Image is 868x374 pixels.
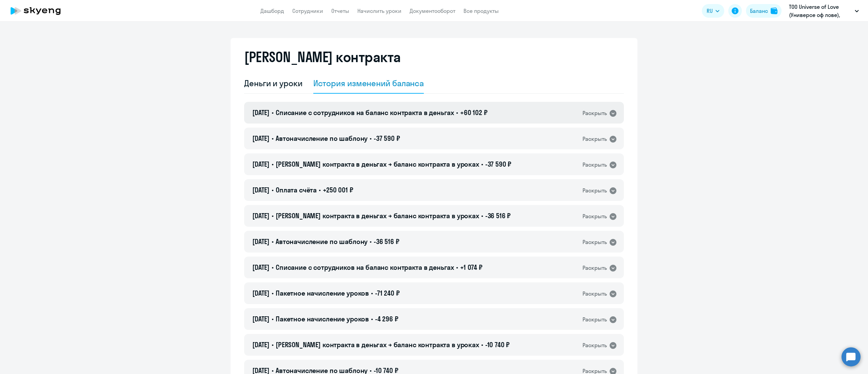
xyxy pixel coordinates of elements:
a: Сотрудники [292,7,323,14]
span: • [272,237,274,246]
span: [DATE] [252,315,270,323]
span: [DATE] [252,263,270,272]
span: Пакетное начисление уроков [276,315,369,323]
a: Отчеты [331,7,349,14]
div: История изменений баланса [313,78,424,89]
span: -37 590 ₽ [485,160,512,168]
div: Раскрыть [583,186,607,195]
span: +60 102 ₽ [460,108,488,117]
span: [PERSON_NAME] контракта в деньгах → баланс контракта в уроках [276,211,479,220]
span: RU [707,7,713,15]
span: • [272,108,274,117]
span: [PERSON_NAME] контракта в деньгах → баланс контракта в уроках [276,340,479,349]
div: Раскрыть [583,109,607,117]
span: • [272,160,274,168]
span: [PERSON_NAME] контракта в деньгах → баланс контракта в уроках [276,160,479,168]
a: Дашборд [260,7,284,14]
span: Оплата счёта [276,186,317,194]
div: Раскрыть [583,264,607,272]
span: -4 296 ₽ [375,315,398,323]
a: Все продукты [463,7,499,14]
span: Автоначисление по шаблону [276,237,368,246]
span: • [371,289,373,297]
span: [DATE] [252,108,270,117]
div: Раскрыть [583,212,607,221]
span: [DATE] [252,237,270,246]
img: balance [771,7,777,14]
div: Деньги и уроки [244,78,302,89]
span: Автоначисление по шаблону [276,134,368,143]
span: -71 240 ₽ [375,289,400,297]
span: Пакетное начисление уроков [276,289,369,297]
span: +250 001 ₽ [323,186,353,194]
button: ТОО Universe of Love (Универсе оф лове), Предоплата [786,3,862,19]
button: RU [702,4,724,18]
div: Раскрыть [583,289,607,298]
span: [DATE] [252,186,270,194]
span: • [456,108,458,117]
span: [DATE] [252,160,270,168]
span: Списание с сотрудников на баланс контракта в деньгах [276,263,454,272]
span: [DATE] [252,340,270,349]
div: Раскрыть [583,315,607,324]
span: -36 516 ₽ [485,211,511,220]
span: -10 740 ₽ [485,340,510,349]
a: Документооборот [410,7,455,14]
span: • [370,237,372,246]
span: [DATE] [252,134,270,143]
span: • [371,315,373,323]
span: • [272,134,274,143]
div: Раскрыть [583,161,607,169]
span: • [272,211,274,220]
div: Баланс [750,7,768,15]
span: • [272,340,274,349]
p: ТОО Universe of Love (Универсе оф лове), Предоплата [789,3,852,19]
span: -36 516 ₽ [374,237,399,246]
span: [DATE] [252,211,270,220]
span: • [272,263,274,272]
div: Раскрыть [583,135,607,143]
span: • [272,289,274,297]
span: • [319,186,321,194]
span: • [456,263,458,272]
button: Балансbalance [746,4,782,18]
span: • [370,134,372,143]
span: • [481,340,483,349]
div: Раскрыть [583,238,607,246]
span: -37 590 ₽ [374,134,400,143]
h2: [PERSON_NAME] контракта [244,49,401,65]
span: • [481,211,483,220]
span: +1 074 ₽ [460,263,482,272]
div: Раскрыть [583,341,607,350]
span: • [481,160,483,168]
a: Начислить уроки [357,7,401,14]
span: [DATE] [252,289,270,297]
span: • [272,186,274,194]
span: • [272,315,274,323]
span: Списание с сотрудников на баланс контракта в деньгах [276,108,454,117]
